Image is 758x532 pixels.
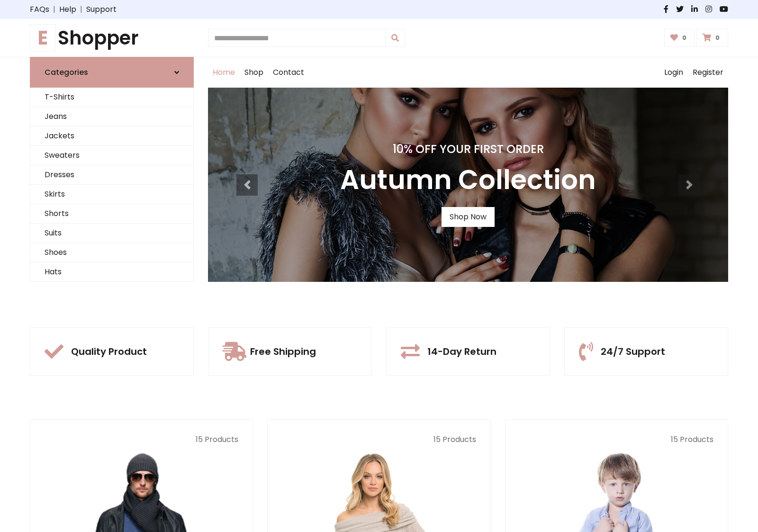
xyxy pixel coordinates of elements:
a: Jackets [30,126,193,146]
a: Support [86,4,117,15]
h5: Quality Product [71,346,147,357]
a: Home [208,57,240,88]
span: | [49,4,59,15]
span: 0 [713,34,722,42]
p: 15 Products [45,434,238,445]
a: EShopper [30,27,194,49]
h5: 24/7 Support [601,346,665,357]
a: Shoes [30,243,193,262]
a: Shop [240,57,268,88]
a: Suits [30,224,193,243]
span: | [76,4,86,15]
p: 15 Products [282,434,476,445]
h4: 10% Off Your First Order [340,143,596,156]
a: Shorts [30,204,193,224]
a: Skirts [30,185,193,204]
h3: Autumn Collection [340,164,596,196]
p: 15 Products [520,434,713,445]
h5: Free Shipping [250,346,316,357]
a: Login [659,57,688,88]
a: Help [59,4,76,15]
a: Sweaters [30,146,193,165]
a: Contact [268,57,309,88]
span: E [30,24,56,52]
a: T-Shirts [30,88,193,107]
a: FAQs [30,4,49,15]
a: 0 [696,29,728,47]
a: Categories [30,57,194,88]
a: Dresses [30,165,193,185]
h6: Categories [45,68,88,77]
span: 0 [680,34,689,42]
a: Register [688,57,728,88]
a: Shop Now [442,207,495,227]
a: 0 [664,29,695,47]
a: Hats [30,262,193,282]
a: Jeans [30,107,193,126]
h5: 14-Day Return [427,346,496,357]
h1: Shopper [30,27,194,49]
